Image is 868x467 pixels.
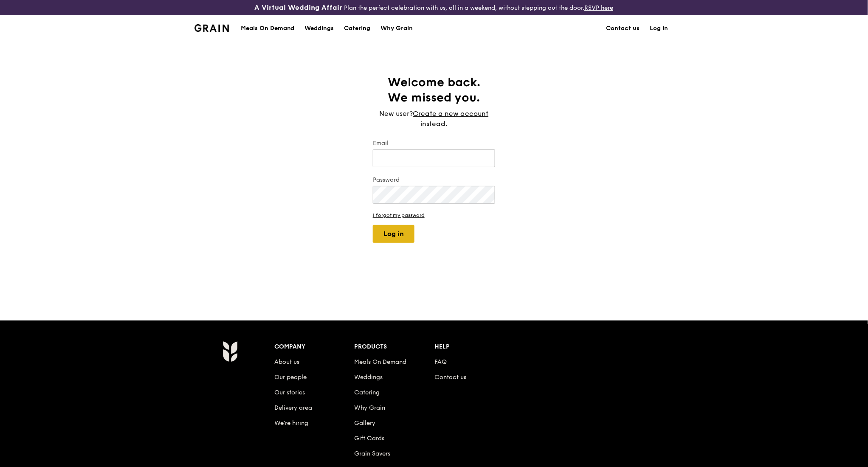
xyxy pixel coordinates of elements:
[274,358,299,366] a: About us
[189,3,679,12] div: Plan the perfect celebration with us, all in a weekend, without stepping out the door.
[305,16,334,41] div: Weddings
[255,3,343,12] h3: A Virtual Wedding Affair
[381,16,413,41] div: Why Grain
[376,16,418,41] a: Why Grain
[274,419,308,427] a: We’re hiring
[241,16,295,41] div: Meals On Demand
[355,389,380,396] a: Catering
[413,109,489,119] a: Create a new account
[435,358,447,366] a: FAQ
[380,110,413,118] span: New user?
[585,4,614,11] a: RSVP here
[344,16,371,41] div: Catering
[339,16,376,41] a: Catering
[274,389,305,396] a: Our stories
[355,374,383,381] a: Weddings
[194,24,229,32] img: Grain
[300,16,339,41] a: Weddings
[373,176,495,184] label: Password
[355,341,435,353] div: Products
[274,374,307,381] a: Our people
[373,225,414,243] button: Log in
[373,75,495,105] h1: Welcome back. We missed you.
[223,341,237,362] img: Grain
[194,15,229,40] a: GrainGrain
[274,341,355,353] div: Company
[355,419,376,427] a: Gallery
[645,16,674,41] a: Log in
[355,358,407,366] a: Meals On Demand
[355,435,385,442] a: Gift Cards
[373,139,495,148] label: Email
[274,404,312,411] a: Delivery area
[373,212,495,218] a: I forgot my password
[355,450,391,457] a: Grain Savers
[435,341,515,353] div: Help
[435,374,467,381] a: Contact us
[421,120,448,128] span: instead.
[355,404,386,411] a: Why Grain
[601,16,645,41] a: Contact us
